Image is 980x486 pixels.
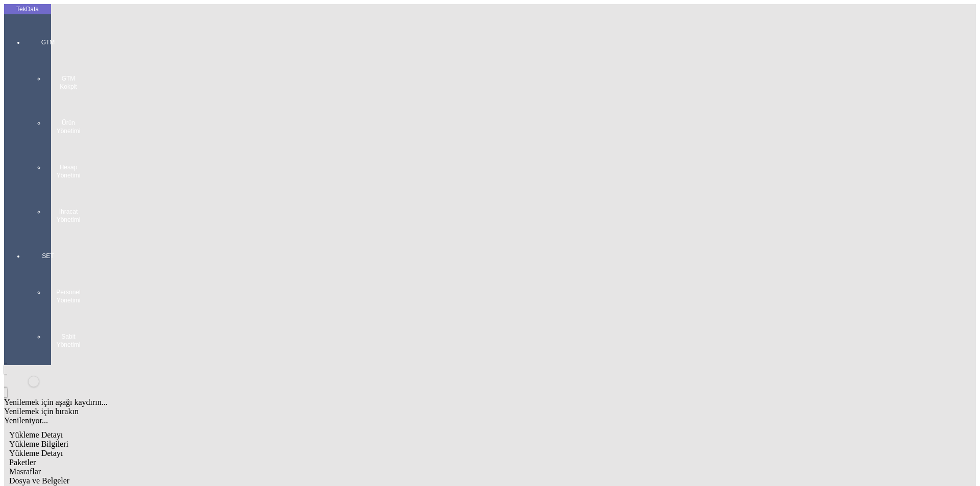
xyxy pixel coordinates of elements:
[9,440,68,448] span: Yükleme Bilgileri
[53,208,84,224] span: İhracat Yönetimi
[9,467,41,476] span: Masraflar
[9,458,36,467] span: Paketler
[53,163,84,180] span: Hesap Yönetimi
[4,5,51,13] div: TekData
[53,119,84,135] span: Ürün Yönetimi
[4,398,823,407] div: Yenilemek için aşağı kaydırın...
[53,332,84,349] span: Sabit Yönetimi
[9,430,63,439] span: Yükleme Detayı
[9,449,63,457] span: Yükleme Detayı
[9,476,69,485] span: Dosya ve Belgeler
[33,252,63,260] span: SET
[4,407,823,416] div: Yenilemek için bırakın
[53,288,84,304] span: Personel Yönetimi
[33,38,63,46] span: GTM
[4,416,823,425] div: Yenileniyor...
[53,74,84,91] span: GTM Kokpit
